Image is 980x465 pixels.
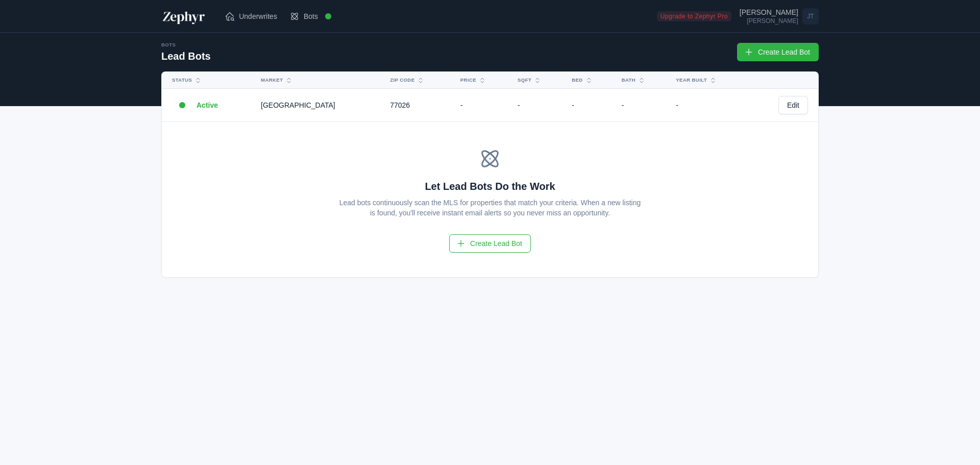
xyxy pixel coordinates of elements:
[161,8,206,25] img: Zephyr Logo
[197,100,218,110] span: Active
[239,11,277,21] span: Underwrites
[670,72,737,88] button: Year Built
[449,234,531,253] a: Create Lead Bot
[255,72,372,88] button: Market
[657,11,731,21] a: Upgrade to Zephyr Pro
[161,49,211,63] h2: Lead Bots
[778,96,808,114] a: Edit
[802,8,819,25] span: JT
[338,198,642,218] p: Lead bots continuously scan the MLS for properties that match your criteria. When a new listing i...
[616,72,658,88] button: Bath
[454,89,511,122] td: -
[616,89,670,122] td: -
[454,72,499,88] button: Price
[255,89,384,122] td: [GEOGRAPHIC_DATA]
[425,179,555,193] p: Let Lead Bots Do the Work
[670,89,749,122] td: -
[511,72,553,88] button: SQFT
[737,43,819,61] a: Create Lead Bot
[384,89,454,122] td: 77026
[218,6,283,27] a: Underwrites
[740,6,819,27] a: Open user menu
[384,72,442,88] button: Zip Code
[283,2,345,31] a: Bots
[161,41,211,49] div: Bots
[166,72,242,88] button: Status
[566,72,603,88] button: Bed
[511,89,566,122] td: -
[566,89,616,122] td: -
[740,9,798,16] div: [PERSON_NAME]
[740,18,798,24] div: [PERSON_NAME]
[304,11,318,21] span: Bots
